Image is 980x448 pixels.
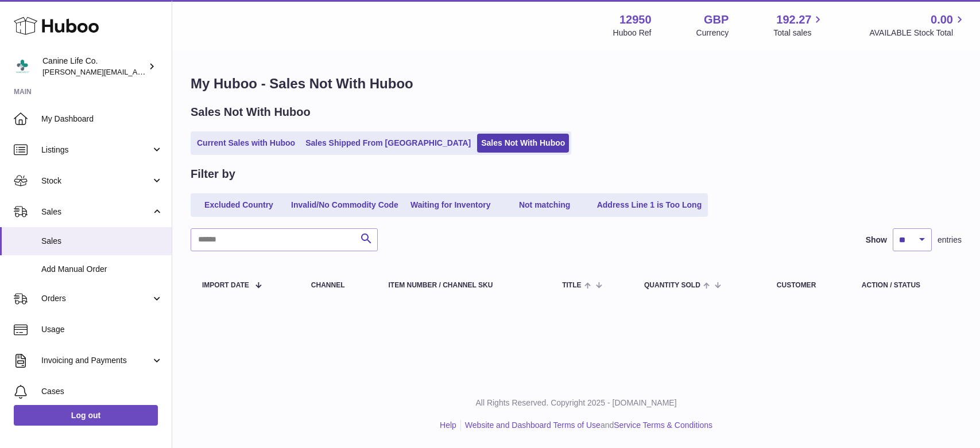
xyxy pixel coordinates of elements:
span: Usage [41,324,163,335]
a: Sales Shipped From [GEOGRAPHIC_DATA] [301,134,475,153]
span: Stock [41,176,151,186]
a: Help [440,420,456,430]
div: Huboo Ref [613,28,652,38]
div: Item Number / Channel SKU [389,282,540,289]
span: Listings [41,145,151,155]
a: Not matching [499,196,591,215]
a: Waiting for Inventory [405,196,497,215]
p: All Rights Reserved. Copyright 2025 - [DOMAIN_NAME] [181,398,971,408]
a: Current Sales with Huboo [193,134,299,153]
div: Customer [777,282,839,289]
h2: Filter by [191,166,235,182]
a: Sales Not With Huboo [477,134,569,153]
span: Add Manual Order [41,264,163,275]
span: Title [562,282,581,289]
strong: GBP [704,12,729,28]
strong: 12950 [619,12,652,28]
a: 0.00 AVAILABLE Stock Total [869,12,966,38]
li: and [461,420,712,431]
span: My Dashboard [41,114,163,124]
span: [PERSON_NAME][EMAIL_ADDRESS][DOMAIN_NAME] [42,67,230,76]
span: Total sales [773,28,824,38]
span: AVAILABLE Stock Total [869,28,966,38]
a: Website and Dashboard Terms of Use [465,420,601,430]
span: Import date [202,282,249,289]
a: Service Terms & Conditions [614,420,712,430]
span: entries [938,235,962,246]
span: 192.27 [776,12,811,28]
a: Invalid/No Commodity Code [287,196,402,215]
span: Quantity Sold [644,282,700,289]
span: Cases [41,386,163,397]
h2: Sales Not With Huboo [191,104,311,120]
span: Sales [41,207,151,217]
span: Invoicing and Payments [41,355,151,366]
div: Currency [696,28,729,38]
span: Sales [41,236,163,247]
a: Address Line 1 is Too Long [593,196,706,215]
a: 192.27 Total sales [773,12,824,38]
div: Action / Status [862,282,950,289]
a: Log out [14,405,158,426]
img: kevin@clsgltd.co.uk [14,58,31,75]
a: Excluded Country [193,196,285,215]
label: Show [866,235,887,246]
span: 0.00 [931,12,953,28]
div: Channel [311,282,366,289]
div: Canine Life Co. [42,56,146,77]
h1: My Huboo - Sales Not With Huboo [191,75,962,93]
span: Orders [41,293,151,304]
